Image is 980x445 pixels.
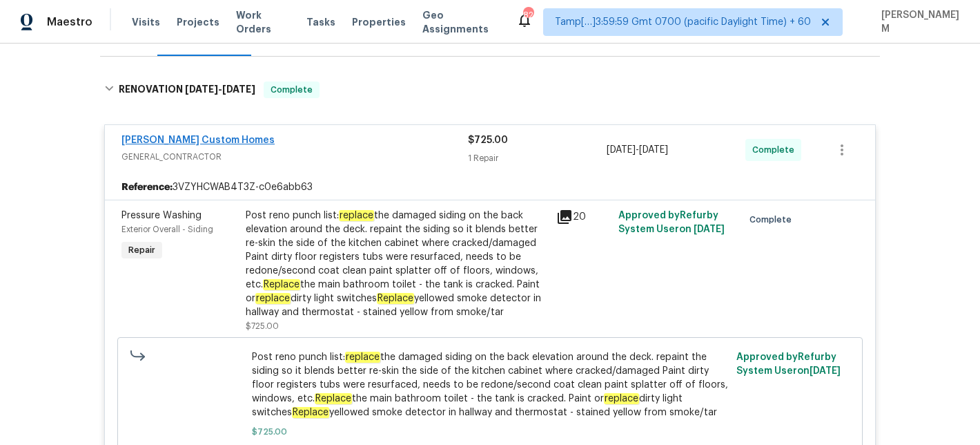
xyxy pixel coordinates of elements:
span: $725.00 [252,425,729,439]
span: Maestro [47,15,92,29]
span: - [185,84,255,94]
div: 3VZYHCWAB4T3Z-c0e6abb63 [105,175,875,200]
div: 821 [523,8,533,22]
em: replace [604,393,639,404]
span: Repair [123,243,161,257]
em: Replace [315,393,352,404]
h6: RENOVATION [119,82,255,98]
span: - [607,143,668,157]
span: Complete [265,83,318,97]
span: Properties [352,15,406,29]
em: replace [339,210,374,221]
span: $725.00 [468,135,508,145]
em: Replace [263,279,300,290]
em: Replace [377,293,414,304]
span: Approved by Refurby System User on [736,352,841,376]
span: Work Orders [236,8,290,36]
span: Tasks [306,17,335,27]
span: [DATE] [810,366,841,376]
div: 1 Repair [468,151,607,165]
b: Reference: [121,180,173,194]
span: [PERSON_NAME] M [876,8,959,36]
div: Post reno punch list: the damaged siding on the back elevation around the deck. repaint the sidin... [246,209,548,319]
span: Exterior Overall - Siding [121,225,213,234]
em: replace [345,352,380,363]
span: Geo Assignments [422,8,500,36]
span: [DATE] [607,145,636,155]
span: Projects [177,15,219,29]
span: Visits [132,15,160,29]
span: Complete [749,213,797,227]
span: Complete [752,143,800,157]
span: GENERAL_CONTRACTOR [121,150,468,164]
span: $725.00 [246,322,279,330]
span: [DATE] [694,225,725,234]
span: Tamp[…]3:59:59 Gmt 0700 (pacific Daylight Time) + 60 [555,15,811,29]
a: [PERSON_NAME] Custom Homes [121,135,275,145]
em: Replace [292,407,329,418]
span: [DATE] [639,145,668,155]
span: Post reno punch list: the damaged siding on the back elevation around the deck. repaint the sidin... [252,350,729,419]
div: RENOVATION [DATE]-[DATE]Complete [100,68,880,112]
span: Pressure Washing [121,211,202,220]
em: replace [255,293,291,304]
span: [DATE] [185,84,218,94]
div: 20 [556,209,610,225]
span: Approved by Refurby System User on [618,211,725,234]
span: [DATE] [222,84,255,94]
